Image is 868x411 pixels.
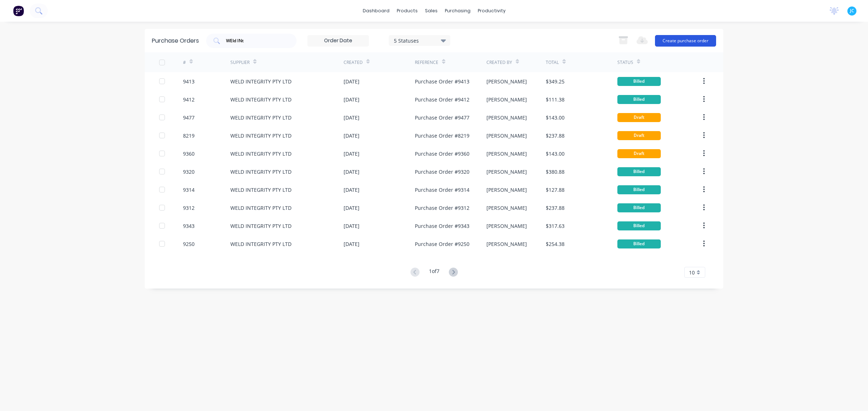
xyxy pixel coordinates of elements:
[617,59,633,66] div: Status
[546,59,559,66] div: Total
[13,5,24,16] img: Factory
[230,222,292,230] div: WELD INTEGRITY PTY LTD
[152,36,199,45] div: Purchase Orders
[486,204,527,212] div: [PERSON_NAME]
[183,186,195,194] div: 9314
[183,59,186,66] div: #
[486,132,527,139] div: [PERSON_NAME]
[415,96,469,103] div: Purchase Order #9412
[225,37,285,44] input: Search purchase orders...
[344,186,359,194] div: [DATE]
[359,5,393,16] a: dashboard
[617,131,661,140] div: Draft
[689,269,695,276] span: 10
[230,240,292,248] div: WELD INTEGRITY PTY LTD
[850,8,854,14] span: JC
[230,168,292,176] div: WELD INTEGRITY PTY LTD
[183,132,195,139] div: 8219
[546,168,565,176] div: $380.88
[617,221,661,230] div: Billed
[230,204,292,212] div: WELD INTEGRITY PTY LTD
[546,222,565,230] div: $317.63
[415,78,469,85] div: Purchase Order #9413
[230,114,292,121] div: WELD INTEGRITY PTY LTD
[617,95,661,104] div: Billed
[546,150,565,157] div: $143.00
[441,5,474,16] div: purchasing
[183,204,195,212] div: 9312
[183,150,195,157] div: 9360
[183,222,195,230] div: 9343
[617,77,661,86] div: Billed
[344,150,359,157] div: [DATE]
[546,114,565,121] div: $143.00
[546,132,565,139] div: $237.88
[546,78,565,85] div: $349.25
[183,240,195,248] div: 9250
[617,149,661,158] div: Draft
[344,168,359,176] div: [DATE]
[230,59,250,66] div: Supplier
[183,168,195,176] div: 9320
[617,113,661,122] div: Draft
[486,168,527,176] div: [PERSON_NAME]
[230,132,292,139] div: WELD INTEGRITY PTY LTD
[486,96,527,103] div: [PERSON_NAME]
[546,96,565,103] div: $111.38
[344,222,359,230] div: [DATE]
[344,132,359,139] div: [DATE]
[486,240,527,248] div: [PERSON_NAME]
[486,150,527,157] div: [PERSON_NAME]
[429,267,439,278] div: 1 of 7
[344,204,359,212] div: [DATE]
[415,59,438,66] div: Reference
[344,59,363,66] div: Created
[617,185,661,194] div: Billed
[546,240,565,248] div: $254.38
[415,222,469,230] div: Purchase Order #9343
[486,114,527,121] div: [PERSON_NAME]
[393,5,421,16] div: products
[546,186,565,194] div: $127.88
[617,203,661,212] div: Billed
[308,35,369,46] input: Order Date
[474,5,509,16] div: productivity
[183,78,195,85] div: 9413
[486,78,527,85] div: [PERSON_NAME]
[617,167,661,176] div: Billed
[183,114,195,121] div: 9477
[344,240,359,248] div: [DATE]
[230,186,292,194] div: WELD INTEGRITY PTY LTD
[486,186,527,194] div: [PERSON_NAME]
[415,114,469,121] div: Purchase Order #9477
[344,96,359,103] div: [DATE]
[394,36,446,44] div: 5 Statuses
[415,168,469,176] div: Purchase Order #9320
[415,150,469,157] div: Purchase Order #9360
[344,114,359,121] div: [DATE]
[230,96,292,103] div: WELD INTEGRITY PTY LTD
[183,96,195,103] div: 9412
[415,240,469,248] div: Purchase Order #9250
[486,222,527,230] div: [PERSON_NAME]
[655,35,716,47] button: Create purchase order
[415,132,469,139] div: Purchase Order #8219
[344,78,359,85] div: [DATE]
[415,204,469,212] div: Purchase Order #9312
[546,204,565,212] div: $237.88
[421,5,441,16] div: sales
[415,186,469,194] div: Purchase Order #9314
[486,59,512,66] div: Created By
[230,150,292,157] div: WELD INTEGRITY PTY LTD
[230,78,292,85] div: WELD INTEGRITY PTY LTD
[617,239,661,248] div: Billed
